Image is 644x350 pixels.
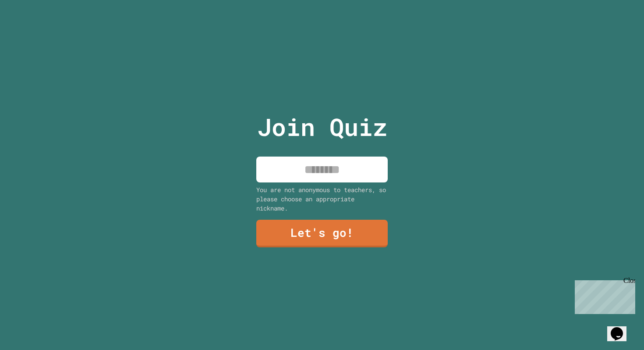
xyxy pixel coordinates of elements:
[256,220,388,247] a: Let's go!
[4,4,60,56] div: Chat with us now!Close
[571,277,635,314] iframe: chat widget
[607,315,635,341] iframe: chat widget
[256,185,388,213] div: You are not anonymous to teachers, so please choose an appropriate nickname.
[257,109,387,145] p: Join Quiz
